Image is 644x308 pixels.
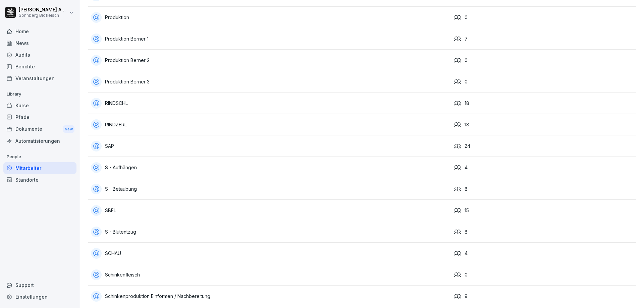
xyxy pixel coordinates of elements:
[454,293,633,300] div: 9
[3,100,76,111] a: Kurse
[3,123,76,135] a: DokumenteNew
[91,291,448,302] div: Schinkenproduktion Einformen / Nachbereitung
[91,76,448,87] div: Produktion Berner 3
[454,35,633,43] div: 7
[3,162,76,174] a: Mitarbeiter
[454,142,633,150] div: 24
[91,227,448,237] div: S - Blutentzug
[3,279,76,291] div: Support
[19,7,68,13] p: [PERSON_NAME] Anibas
[91,119,448,130] div: RINDZERL
[91,205,448,216] div: SBFL
[3,49,76,61] a: Audits
[3,291,76,303] a: Einstellungen
[3,123,76,135] div: Dokumente
[3,135,76,147] a: Automatisierungen
[454,250,633,257] div: 4
[3,111,76,123] a: Pfade
[454,57,633,64] div: 0
[454,78,633,85] div: 0
[454,228,633,236] div: 8
[454,271,633,279] div: 0
[3,37,76,49] a: News
[454,121,633,128] div: 18
[91,12,448,23] div: Produktion
[91,248,448,259] div: SCHAU
[91,98,448,109] div: RINDSCHL
[454,207,633,214] div: 15
[91,269,448,280] div: Schinkenfleisch
[91,184,448,194] div: S - Betäubung
[63,125,74,133] div: New
[3,174,76,186] a: Standorte
[3,61,76,72] a: Berichte
[19,13,68,18] p: Sonnberg Biofleisch
[91,141,448,151] div: SAP
[91,162,448,173] div: S - Aufhängen
[3,89,76,100] p: Library
[3,72,76,84] a: Veranstaltungen
[454,100,633,107] div: 18
[454,164,633,171] div: 4
[91,55,448,66] div: Produktion Berner 2
[91,34,448,44] div: Produktion Berner 1
[3,151,76,162] p: People
[454,185,633,193] div: 8
[454,14,633,21] div: 0
[3,25,76,37] a: Home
